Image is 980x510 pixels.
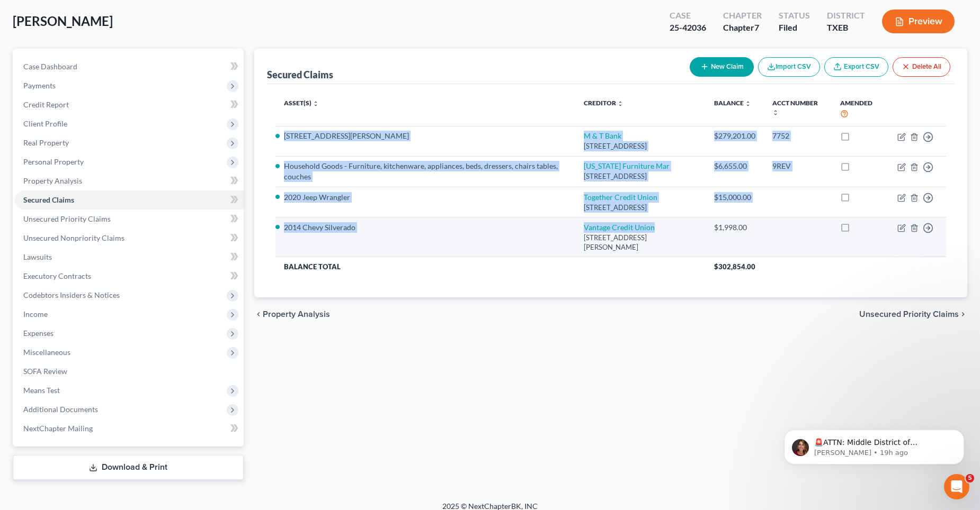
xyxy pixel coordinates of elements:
[893,57,950,77] button: Delete All
[859,310,967,318] button: Unsecured Priority Claims chevron_right
[772,99,818,116] a: Acct Number unfold_more
[23,329,54,338] span: Expenses
[745,101,751,107] i: unfold_more
[584,193,657,202] a: Together Credit Union
[690,57,754,77] button: New Claim
[15,95,244,114] a: Credit Report
[23,176,82,185] span: Property Analysis
[584,223,655,232] a: Vantage Credit Union
[768,407,980,481] iframe: Intercom notifications message
[23,252,52,261] span: Lawsuits
[23,405,98,414] span: Additional Documents
[827,10,865,22] div: District
[859,310,959,318] span: Unsecured Priority Claims
[944,474,969,499] iframe: Intercom live chat
[263,310,330,318] span: Property Analysis
[584,131,621,140] a: M & T Bank
[827,22,865,34] div: TXEB
[23,214,111,223] span: Unsecured Priority Claims
[966,474,974,482] span: 5
[670,10,706,22] div: Case
[779,22,810,34] div: Filed
[779,10,810,22] div: Status
[584,99,623,107] a: Creditor unfold_more
[23,290,120,299] span: Codebtors Insiders & Notices
[23,367,67,376] span: SOFA Review
[15,248,244,267] a: Lawsuits
[617,101,623,107] i: unfold_more
[313,101,319,107] i: unfold_more
[15,210,244,229] a: Unsecured Priority Claims
[267,68,333,81] div: Secured Claims
[754,22,759,32] span: 7
[23,62,77,71] span: Case Dashboard
[714,192,755,203] div: $15,000.00
[714,99,751,107] a: Balance unfold_more
[824,57,888,77] a: Export CSV
[584,171,697,181] div: [STREET_ADDRESS]
[13,13,113,29] span: [PERSON_NAME]
[23,386,60,395] span: Means Test
[23,100,69,109] span: Credit Report
[772,110,779,116] i: unfold_more
[254,310,263,318] i: chevron_left
[23,195,74,204] span: Secured Claims
[882,10,955,33] button: Preview
[584,161,670,170] a: [US_STATE] Furniture Mar
[275,257,706,276] th: Balance Total
[15,190,244,210] a: Secured Claims
[714,131,755,141] div: $279,201.00
[15,171,244,190] a: Property Analysis
[723,10,762,22] div: Chapter
[670,22,706,34] div: 25-42036
[23,424,93,433] span: NextChapter Mailing
[254,310,330,318] button: chevron_left Property Analysis
[772,131,823,141] div: 7752
[23,119,67,128] span: Client Profile
[723,22,762,34] div: Chapter
[714,222,755,233] div: $1,998.00
[23,348,70,357] span: Miscellaneous
[13,455,244,480] a: Download & Print
[284,161,567,182] li: Household Goods - Furniture, kitchenware, appliances, beds, dressers, chairs tables, couches
[714,262,755,271] span: $302,854.00
[714,161,755,171] div: $6,655.00
[23,233,124,242] span: Unsecured Nonpriority Claims
[284,192,567,203] li: 2020 Jeep Wrangler
[284,222,567,233] li: 2014 Chevy Silverado
[23,157,84,166] span: Personal Property
[15,267,244,286] a: Executory Contracts
[15,362,244,381] a: SOFA Review
[584,233,697,252] div: [STREET_ADDRESS][PERSON_NAME]
[23,271,91,280] span: Executory Contracts
[15,57,244,76] a: Case Dashboard
[758,57,820,77] button: Import CSV
[23,309,48,318] span: Income
[284,131,567,141] li: [STREET_ADDRESS][PERSON_NAME]
[832,93,889,126] th: Amended
[772,161,823,171] div: 9REV
[23,81,56,90] span: Payments
[584,203,697,213] div: [STREET_ADDRESS]
[584,141,697,151] div: [STREET_ADDRESS]
[15,419,244,438] a: NextChapter Mailing
[15,229,244,248] a: Unsecured Nonpriority Claims
[23,138,69,147] span: Real Property
[284,99,319,107] a: Asset(s) unfold_more
[959,310,967,318] i: chevron_right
